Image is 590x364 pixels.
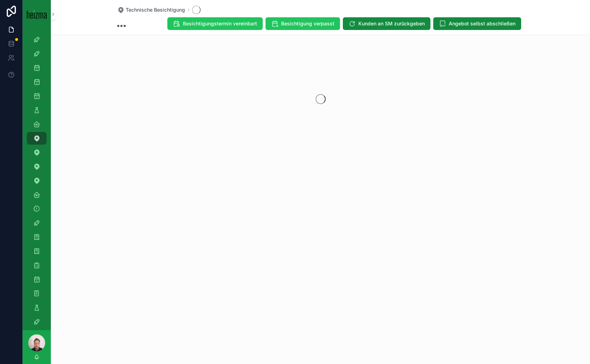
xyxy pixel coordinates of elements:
[343,17,430,30] button: Kunden an SM zurückgeben
[126,6,185,13] span: Technische Besichtigung
[183,20,257,27] span: Besichtigungstermin vereinbart
[266,17,340,30] button: Besichtigung verpasst
[167,17,263,30] button: Besichtigungstermin vereinbart
[281,20,334,27] span: Besichtigung verpasst
[117,6,185,13] a: Technische Besichtigung
[433,17,521,30] button: Angebot selbst abschließen
[358,20,425,27] span: Kunden an SM zurückgeben
[23,28,51,330] div: scrollable content
[27,10,47,19] img: App logo
[449,20,515,27] span: Angebot selbst abschließen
